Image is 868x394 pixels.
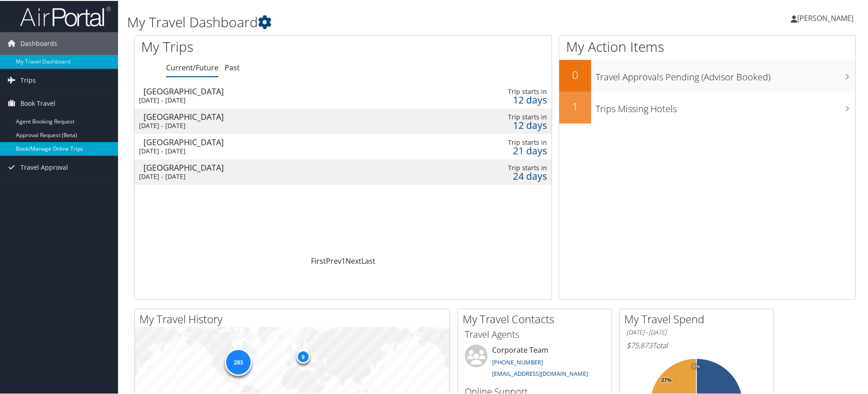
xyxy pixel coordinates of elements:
span: Travel Approval [20,155,68,178]
div: [GEOGRAPHIC_DATA] [143,163,407,171]
a: 1Trips Missing Hotels [559,91,855,123]
div: 21 days [457,146,547,154]
div: Trip starts in [457,163,547,171]
h1: My Trips [141,36,371,55]
li: Corporate Team [460,344,609,381]
h2: My Travel Contacts [463,310,612,326]
div: [DATE] - [DATE] [139,95,403,103]
a: Prev [326,255,341,265]
div: [DATE] - [DATE] [139,172,403,180]
a: [EMAIL_ADDRESS][DOMAIN_NAME] [492,369,588,377]
div: 9 [296,349,310,363]
a: 1 [341,255,345,265]
h1: My Travel Dashboard [127,12,617,31]
div: Trip starts in [457,138,547,146]
span: Book Travel [20,91,55,114]
a: [PERSON_NAME] [791,4,863,31]
span: Dashboards [20,31,57,54]
h3: Travel Approvals Pending (Advisor Booked) [596,65,855,83]
h3: Travel Agents [465,327,605,340]
a: Last [361,255,375,265]
h2: My Travel Spend [624,310,773,326]
div: [GEOGRAPHIC_DATA] [143,137,407,145]
div: 283 [225,347,252,374]
div: Trip starts in [457,87,547,95]
a: Current/Future [166,62,218,72]
h2: 0 [559,66,591,82]
div: [DATE] - [DATE] [139,146,403,154]
a: First [311,255,326,265]
tspan: 0% [693,363,700,369]
h2: My Travel History [139,310,449,326]
div: 24 days [457,171,547,179]
span: [PERSON_NAME] [797,12,853,22]
a: Next [345,255,361,265]
h6: [DATE] - [DATE] [626,327,766,336]
div: 12 days [457,95,547,103]
h3: Trips Missing Hotels [596,97,855,114]
div: Trip starts in [457,112,547,120]
div: [GEOGRAPHIC_DATA] [143,112,407,120]
div: [GEOGRAPHIC_DATA] [143,86,407,94]
a: 0Travel Approvals Pending (Advisor Booked) [559,59,855,91]
h1: My Action Items [559,36,855,55]
h2: 1 [559,98,591,113]
h6: Total [626,340,766,350]
a: Past [225,62,240,72]
tspan: 27% [661,377,671,382]
div: [DATE] - [DATE] [139,121,403,129]
span: $75,873 [626,340,652,350]
span: Trips [20,68,36,91]
a: [PHONE_NUMBER] [492,357,543,365]
div: 12 days [457,120,547,128]
img: airportal-logo.png [20,5,111,26]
